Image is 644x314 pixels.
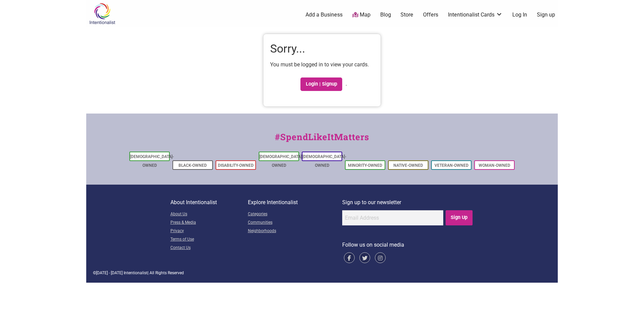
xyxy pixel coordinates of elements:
[218,163,254,168] a: Disability-Owned
[93,270,551,276] div: © | All Rights Reserved
[270,60,374,69] p: You must be logged in to view your cards.
[124,271,148,275] span: Intentionalist
[170,244,248,252] a: Contact Us
[448,11,503,19] a: Intentionalist Cards
[446,210,473,225] input: Sign Up
[270,41,374,57] h1: Sorry...
[86,130,558,150] div: #SpendLikeItMatters
[434,163,469,168] a: Veteran-Owned
[248,210,342,219] a: Categories
[248,219,342,227] a: Communities
[170,219,248,227] a: Press & Media
[305,11,343,19] a: Add a Business
[512,11,527,19] a: Log In
[248,227,342,235] a: Neighborhoods
[248,198,342,207] p: Explore Intentionalist
[170,235,248,244] a: Terms of Use
[342,210,443,225] input: Email Address
[393,163,423,168] a: Native-Owned
[537,11,555,19] a: Sign up
[302,154,346,168] a: [DEMOGRAPHIC_DATA]-Owned
[170,198,248,207] p: About Intentionalist
[380,11,391,19] a: Blog
[259,154,303,168] a: [DEMOGRAPHIC_DATA]-Owned
[170,210,248,219] a: About Us
[348,163,382,168] a: Minority-Owned
[96,271,123,275] span: [DATE] - [DATE]
[400,11,413,19] a: Store
[270,74,374,94] p: .
[352,11,371,19] a: Map
[423,11,438,19] a: Offers
[479,163,510,168] a: Woman-Owned
[300,77,342,91] a: Login | Signup
[130,154,174,168] a: [DEMOGRAPHIC_DATA]-Owned
[179,163,207,168] a: Black-Owned
[170,227,248,235] a: Privacy
[86,3,118,25] img: Intentionalist
[342,241,474,249] p: Follow us on social media
[342,198,474,207] p: Sign up to our newsletter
